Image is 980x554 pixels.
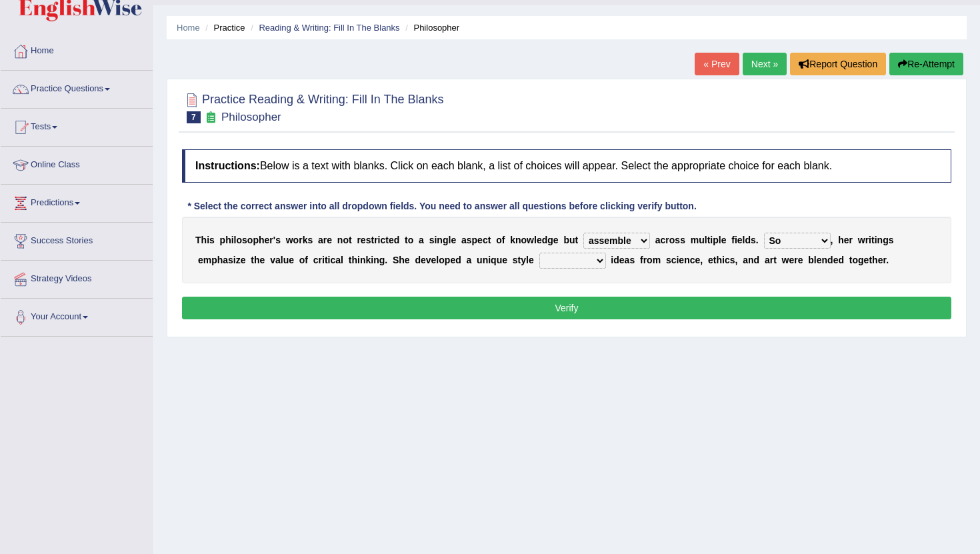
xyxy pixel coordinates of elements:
[349,235,352,245] b: t
[1,71,153,104] a: Practice Questions
[684,255,690,265] b: n
[647,255,653,265] b: o
[563,235,569,245] b: b
[491,255,497,265] b: q
[710,235,713,245] b: i
[439,255,445,265] b: o
[1,299,153,332] a: Your Account
[731,235,735,245] b: f
[259,235,265,245] b: h
[360,255,366,265] b: n
[269,235,273,245] b: r
[299,255,305,265] b: o
[429,235,435,245] b: s
[327,235,332,245] b: e
[408,235,414,245] b: o
[743,235,745,245] b: l
[293,235,299,245] b: o
[529,255,534,265] b: e
[273,235,275,245] b: '
[713,235,719,245] b: p
[713,255,717,265] b: t
[707,235,711,245] b: t
[679,255,684,265] b: e
[537,235,542,245] b: e
[378,235,381,245] b: i
[665,235,669,245] b: r
[833,255,839,265] b: e
[773,255,777,265] b: t
[869,255,872,265] b: t
[319,255,322,265] b: r
[553,235,559,245] b: e
[365,255,371,265] b: k
[770,255,773,265] b: r
[864,255,869,265] b: e
[477,255,483,265] b: u
[303,235,308,245] b: k
[371,235,374,245] b: t
[234,235,237,245] b: l
[852,255,858,265] b: o
[253,235,259,245] b: p
[328,255,331,265] b: i
[289,255,294,265] b: e
[415,255,421,265] b: d
[286,235,293,245] b: w
[782,255,789,265] b: w
[794,255,797,265] b: r
[225,235,231,245] b: h
[849,235,853,245] b: r
[402,21,459,34] li: Philosopher
[502,235,505,245] b: f
[666,255,671,265] b: s
[1,109,153,142] a: Tests
[629,255,635,265] b: s
[443,235,449,245] b: g
[889,53,963,75] button: Re-Attempt
[405,235,408,245] b: t
[655,235,661,245] b: a
[756,235,759,245] b: .
[745,235,751,245] b: d
[1,223,153,256] a: Success Stories
[886,255,889,265] b: .
[721,235,727,245] b: e
[831,235,833,245] b: ,
[385,255,387,265] b: .
[653,255,661,265] b: m
[335,255,341,265] b: a
[394,235,400,245] b: d
[221,111,281,123] small: Philosopher
[455,255,461,265] b: d
[737,235,743,245] b: e
[323,235,327,245] b: r
[451,235,456,245] b: e
[275,235,281,245] b: s
[467,255,472,265] b: a
[254,255,260,265] b: h
[765,255,770,265] b: a
[448,235,451,245] b: l
[374,235,377,245] b: r
[201,235,207,245] b: h
[661,235,666,245] b: c
[817,255,822,265] b: e
[177,23,200,33] a: Home
[542,235,548,245] b: d
[844,235,849,245] b: e
[211,255,217,265] b: p
[450,255,455,265] b: e
[705,235,707,245] b: l
[643,255,647,265] b: r
[477,235,483,245] b: e
[228,255,233,265] b: s
[883,235,889,245] b: g
[281,255,283,265] b: l
[431,255,437,265] b: e
[313,255,319,265] b: c
[889,235,894,245] b: s
[883,255,886,265] b: r
[366,235,371,245] b: s
[488,255,491,265] b: i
